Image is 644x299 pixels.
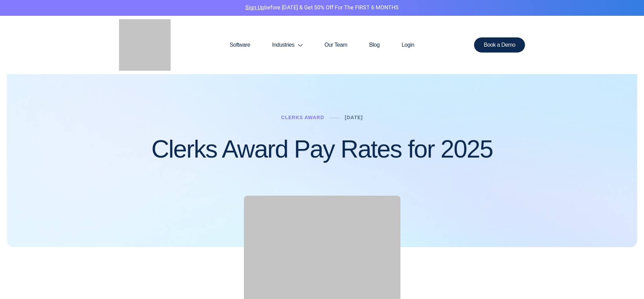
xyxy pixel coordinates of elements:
span: Book a Demo [484,42,515,48]
a: Our Team [313,28,358,61]
a: Blog [358,28,390,61]
p: before [DATE] & Get 50% Off for the FIRST 6 MONTHS [5,3,639,12]
a: [DATE] [345,115,363,120]
a: Book a Demo [474,37,525,53]
h1: Clerks Award Pay Rates for 2025 [151,136,493,163]
a: Software [219,28,261,61]
a: Login [390,28,425,61]
a: Clerks Award [281,115,324,120]
a: Industries [261,28,313,61]
a: Sign Up [245,3,264,12]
